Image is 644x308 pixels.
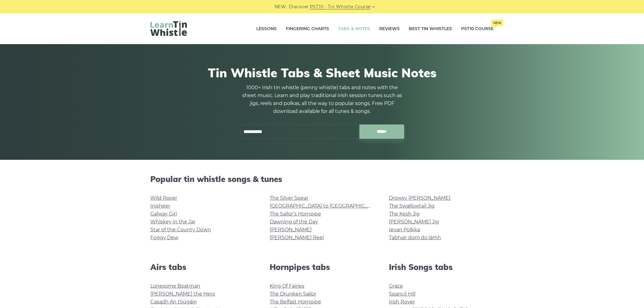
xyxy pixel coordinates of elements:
[150,195,177,201] a: Wild Rover
[270,219,318,225] a: Dawning of the Day
[389,211,420,217] a: The Kesh Jig
[150,262,255,272] h2: Airs tabs
[389,227,420,233] a: Ievan Polkka
[389,195,450,201] a: Drowsy [PERSON_NAME]
[150,283,200,289] a: Lonesome Boatman
[240,84,404,115] p: 1000+ Irish tin whistle (penny whistle) tabs and notes with the sheet music. Learn and play tradi...
[270,299,321,305] a: The Belfast Hornpipe
[270,203,382,209] a: [GEOGRAPHIC_DATA] to [GEOGRAPHIC_DATA]
[150,211,177,217] a: Galway Girl
[491,19,503,26] span: New
[150,291,215,297] a: [PERSON_NAME] the Hero
[409,21,452,37] a: Best Tin Whistles
[256,21,277,37] a: Lessons
[270,262,374,272] h2: Hornpipes tabs
[338,21,370,37] a: Tabs & Notes
[389,219,439,225] a: [PERSON_NAME] Jig
[389,203,435,209] a: The Swallowtail Jig
[150,219,195,225] a: Whiskey in the Jar
[286,21,329,37] a: Fingering Charts
[150,174,494,184] h2: Popular tin whistle songs & tunes
[270,291,316,297] a: The Drunken Sailor
[150,299,197,305] a: Casadh An tSúgáin
[150,235,178,240] a: Foggy Dew
[379,21,400,37] a: Reviews
[461,21,494,37] a: PST10 CourseNew
[270,227,312,233] a: [PERSON_NAME]
[150,203,170,209] a: Inisheer
[389,283,403,289] a: Grace
[150,65,494,80] h1: Tin Whistle Tabs & Sheet Music Notes
[270,283,304,289] a: King Of Fairies
[270,235,324,240] a: [PERSON_NAME] Reel
[389,262,494,272] h2: Irish Songs tabs
[150,227,211,233] a: Star of the County Down
[270,211,321,217] a: The Sailor’s Hornpipe
[389,299,415,305] a: Irish Rover
[150,20,187,36] img: LearnTinWhistle.com
[389,235,441,240] a: Tabhair dom do lámh
[389,291,415,297] a: Spancil Hill
[270,195,308,201] a: The Silver Spear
